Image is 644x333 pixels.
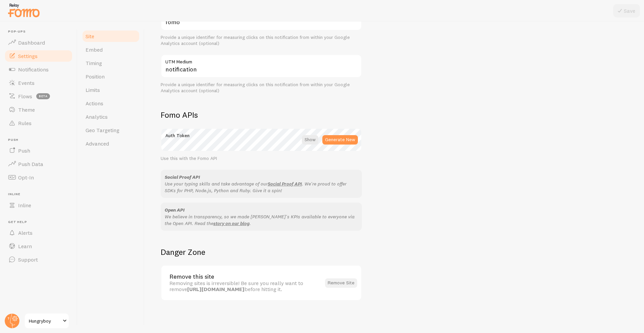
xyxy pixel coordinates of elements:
[4,103,73,116] a: Theme
[4,239,73,253] a: Learn
[82,56,140,70] a: Timing
[18,161,43,167] span: Push Data
[165,180,358,194] p: Use your typing skills and take advantage of our . We're proud to offer SDKs for PHP, Node.js, Py...
[322,135,358,145] button: Generate New
[86,140,109,147] span: Advanced
[187,286,245,292] strong: [URL][DOMAIN_NAME]
[8,30,73,34] span: Pop-ups
[18,66,49,73] span: Notifications
[4,253,73,266] a: Support
[82,30,140,43] a: Site
[18,120,32,126] span: Rules
[4,157,73,171] a: Push Data
[4,226,73,239] a: Alerts
[18,256,38,263] span: Support
[18,202,31,209] span: Inline
[268,181,302,187] a: Social Proof API
[161,156,362,162] div: Use this with the Fomo API
[18,243,32,249] span: Learn
[4,171,73,184] a: Opt-In
[18,229,33,236] span: Alerts
[161,54,362,66] label: UTM Medium
[165,174,358,180] div: Social Proof API
[24,313,69,329] a: Hungryboy
[161,128,362,140] label: Auth Token
[18,174,34,181] span: Opt-In
[18,79,35,86] span: Events
[18,147,30,154] span: Push
[29,317,61,325] span: Hungryboy
[36,93,50,99] span: beta
[86,113,108,120] span: Analytics
[7,2,41,19] img: fomo-relay-logo-orange.svg
[325,278,357,288] button: Remove Site
[86,127,119,133] span: Geo Targeting
[161,35,362,46] div: Provide a unique identifier for measuring clicks on this notification from within your Google Ana...
[82,70,140,83] a: Position
[4,36,73,49] a: Dashboard
[169,274,321,280] div: Remove this site
[4,49,73,63] a: Settings
[4,199,73,212] a: Inline
[18,39,45,46] span: Dashboard
[8,220,73,224] span: Get Help
[4,63,73,76] a: Notifications
[4,144,73,157] a: Push
[165,207,358,213] div: Open API
[213,220,250,226] a: story on our blog
[86,87,100,93] span: Limits
[82,110,140,123] a: Analytics
[18,53,38,59] span: Settings
[82,97,140,110] a: Actions
[86,46,103,53] span: Embed
[18,93,32,100] span: Flows
[8,138,73,142] span: Push
[161,247,362,257] h2: Danger Zone
[82,43,140,56] a: Embed
[86,60,102,66] span: Timing
[82,83,140,97] a: Limits
[8,192,73,197] span: Inline
[86,100,103,107] span: Actions
[82,123,140,137] a: Geo Targeting
[82,137,140,150] a: Advanced
[4,116,73,130] a: Rules
[161,82,362,94] div: Provide a unique identifier for measuring clicks on this notification from within your Google Ana...
[169,280,321,292] div: Removing sites is irreversible! Be sure you really want to remove before hitting it.
[4,90,73,103] a: Flows beta
[86,73,105,80] span: Position
[18,106,35,113] span: Theme
[86,33,94,40] span: Site
[161,110,362,120] h2: Fomo APIs
[4,76,73,90] a: Events
[165,213,358,227] p: We believe in transparency, so we made [PERSON_NAME]'s KPIs available to everyone via the Open AP...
